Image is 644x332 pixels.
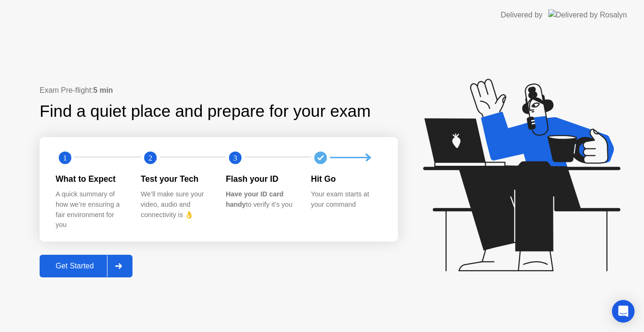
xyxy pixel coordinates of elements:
b: Have your ID card handy [226,190,283,208]
text: 2 [148,154,152,162]
div: Test your Tech [141,173,211,185]
div: Get Started [42,262,107,270]
div: to verify it’s you [226,189,296,210]
div: Delivered by [501,9,543,21]
div: Your exam starts at your command [311,189,381,210]
img: Delivered by Rosalyn [548,9,627,20]
div: Exam Pre-flight: [40,85,398,96]
div: What to Expect [56,173,126,185]
div: We’ll make sure your video, audio and connectivity is 👌 [141,189,211,220]
button: Get Started [40,255,132,277]
b: 5 min [93,86,113,94]
div: Hit Go [311,173,381,185]
text: 1 [63,154,67,162]
div: Find a quiet place and prepare for your exam [40,99,372,124]
div: Flash your ID [226,173,296,185]
div: A quick summary of how we’re ensuring a fair environment for you [56,189,126,230]
text: 3 [233,154,237,162]
div: Open Intercom Messenger [612,300,635,323]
